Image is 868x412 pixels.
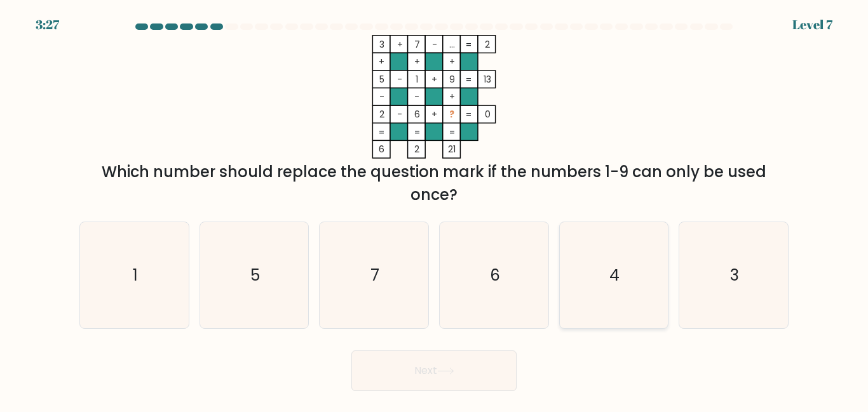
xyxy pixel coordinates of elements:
tspan: 2 [379,108,384,121]
tspan: + [449,90,455,103]
tspan: + [449,55,455,68]
text: 7 [370,264,379,286]
tspan: - [379,90,384,103]
text: 6 [490,264,500,286]
text: 4 [610,264,620,286]
tspan: + [379,55,384,68]
tspan: 13 [484,73,491,86]
tspan: + [397,38,403,51]
tspan: 1 [416,73,418,86]
tspan: 3 [379,38,384,51]
tspan: 7 [414,38,420,51]
tspan: 0 [485,108,491,121]
tspan: = [379,126,384,138]
tspan: + [414,55,420,68]
tspan: 6 [379,143,384,156]
tspan: 2 [485,38,490,51]
tspan: = [466,108,471,121]
tspan: 21 [448,143,456,156]
tspan: + [431,73,437,86]
div: Which number should replace the question mark if the numbers 1-9 can only be used once? [87,161,781,206]
div: 3:27 [36,15,59,34]
tspan: = [466,38,471,51]
tspan: = [414,126,420,138]
tspan: ? [449,108,454,121]
tspan: 2 [414,143,419,156]
tspan: 9 [449,73,455,86]
tspan: = [449,126,455,138]
tspan: + [431,108,437,121]
div: Level 7 [792,15,832,34]
tspan: - [397,73,402,86]
tspan: 6 [414,108,420,121]
text: 1 [133,264,138,286]
button: Next [351,350,517,391]
tspan: 5 [379,73,384,86]
tspan: ... [449,38,455,51]
text: 5 [250,264,260,286]
tspan: - [414,90,419,103]
text: 3 [730,264,739,286]
tspan: - [397,108,402,121]
tspan: - [432,38,437,51]
tspan: = [466,73,471,86]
